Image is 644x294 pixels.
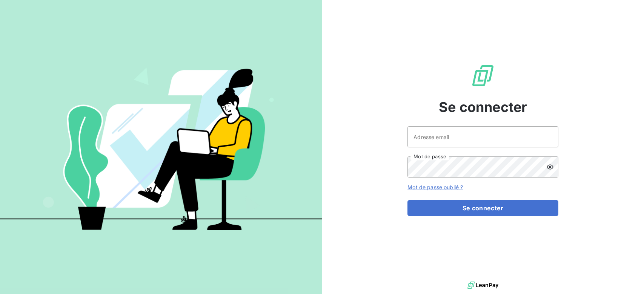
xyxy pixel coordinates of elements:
[407,184,463,190] a: Mot de passe oublié ?
[407,126,558,147] input: placeholder
[407,200,558,216] button: Se connecter
[439,97,527,117] span: Se connecter
[467,280,498,291] img: logo
[471,64,495,88] img: Logo LeanPay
